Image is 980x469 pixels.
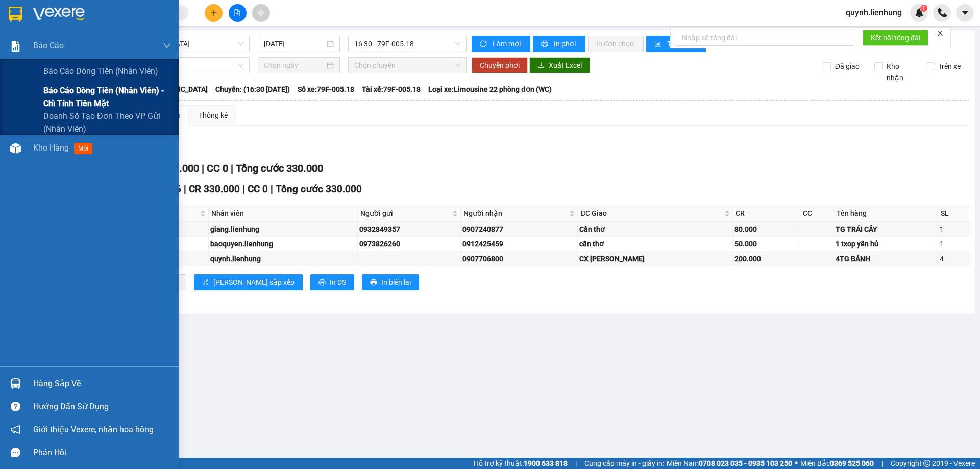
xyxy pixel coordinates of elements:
[524,459,568,467] strong: 1900 633 818
[472,36,530,52] button: syncLàm mới
[956,4,974,22] button: caret-down
[533,36,585,52] button: printerIn phơi
[354,36,460,52] span: 16:30 - 79F-005.18
[836,224,937,235] div: TG TRÁI CÂY
[934,61,965,72] span: Trên xe
[252,4,270,22] button: aim
[836,238,937,250] div: 1 txop yến hủ
[800,458,874,469] span: Miền Bắc
[462,253,576,264] div: 0907706800
[264,38,325,50] input: 12/09/2025
[184,183,186,195] span: |
[493,38,522,50] span: Làm mới
[236,162,323,175] span: Tổng cước 330.000
[205,4,223,22] button: plus
[920,5,927,12] sup: 1
[463,208,567,219] span: Người nhận
[264,60,325,71] input: Chọn ngày
[210,9,217,16] span: plus
[10,378,21,389] img: warehouse-icon
[194,274,303,290] button: sort-ascending[PERSON_NAME] sắp xếp
[733,205,801,222] th: CR
[354,58,460,73] span: Chọn chuyến
[938,205,969,222] th: SL
[318,279,326,287] span: printer
[575,458,577,469] span: |
[883,61,918,83] span: Kho nhận
[370,279,377,287] span: printer
[646,36,706,52] button: bar-chartThống kê
[734,253,799,264] div: 200.000
[699,459,792,467] strong: 0708 023 035 - 0935 103 250
[830,459,874,467] strong: 0369 525 060
[189,183,240,195] span: CR 330.000
[74,143,92,154] span: mới
[359,238,459,250] div: 0973826260
[202,279,209,287] span: sort-ascending
[871,32,920,43] span: Kết nối tổng đài
[462,224,576,235] div: 0907240877
[734,238,799,250] div: 50.000
[580,208,722,219] span: ĐC Giao
[43,65,158,78] span: Báo cáo dòng tiền (nhân viên)
[836,253,937,264] div: 4TG BÁNH
[43,110,171,135] span: Doanh số tạo đơn theo VP gửi (nhân viên)
[584,458,664,469] span: Cung cấp máy in - giấy in:
[529,57,590,73] button: downloadXuất Excel
[541,40,550,48] span: printer
[937,30,944,37] span: close
[940,253,967,264] div: 4
[276,183,362,195] span: Tổng cước 330.000
[11,448,20,457] span: message
[33,143,69,153] span: Kho hàng
[923,460,930,467] span: copyright
[360,208,450,219] span: Người gửi
[231,162,233,175] span: |
[940,224,967,235] div: 1
[676,30,854,46] input: Nhập số tổng đài
[298,84,354,95] span: Số xe: 79F-005.18
[330,277,346,288] span: In DS
[579,224,730,235] div: Cần thơ
[248,183,268,195] span: CC 0
[310,274,354,290] button: printerIn DS
[549,60,582,71] span: Xuất Excel
[579,253,730,264] div: CX [PERSON_NAME]
[554,38,577,50] span: In phơi
[940,238,967,250] div: 1
[961,8,970,17] span: caret-down
[199,110,228,121] div: Thống kê
[234,9,241,16] span: file-add
[257,9,264,16] span: aim
[922,5,925,12] span: 1
[242,183,245,195] span: |
[834,205,939,222] th: Tên hàng
[33,376,171,391] div: Hàng sắp về
[210,224,356,235] div: giang.lienhung
[428,84,552,95] span: Loại xe: Limousine 22 phòng đơn (WC)
[215,84,290,95] span: Chuyến: (16:30 [DATE])
[654,40,663,48] span: bar-chart
[480,40,488,48] span: sync
[938,8,947,17] img: phone-icon
[33,39,64,52] span: Báo cáo
[474,458,568,469] span: Hỗ trợ kỹ thuật:
[915,8,924,17] img: icon-new-feature
[734,224,799,235] div: 80.000
[831,61,864,72] span: Đã giao
[229,4,247,22] button: file-add
[207,162,228,175] span: CC 0
[209,205,358,222] th: Nhân viên
[9,7,22,22] img: logo-vxr
[800,205,834,222] th: CC
[33,423,154,436] span: Giới thiệu Vexere, nhận hoa hồng
[588,36,644,52] button: In đơn chọn
[10,41,21,52] img: solution-icon
[362,274,419,290] button: printerIn biên lai
[163,42,171,50] span: down
[838,6,910,19] span: quynh.lienhung
[11,402,20,411] span: question-circle
[362,84,421,95] span: Tài xế: 79F-005.18
[213,277,295,288] span: [PERSON_NAME] sắp xếp
[33,399,171,414] div: Hướng dẫn sử dụng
